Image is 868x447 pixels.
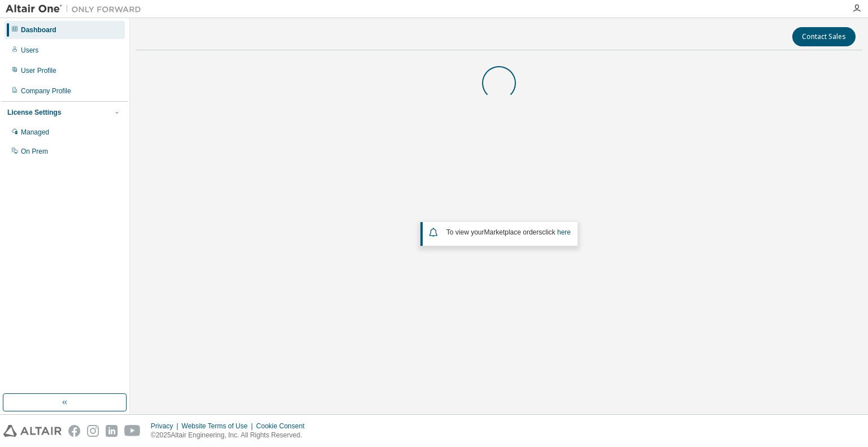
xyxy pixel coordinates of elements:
div: License Settings [7,108,61,117]
p: © 2025 Altair Engineering, Inc. All Rights Reserved. [151,431,311,440]
img: altair_logo.svg [3,425,62,437]
img: facebook.svg [68,425,80,437]
div: Dashboard [21,25,57,34]
img: instagram.svg [87,425,99,437]
div: Privacy [151,422,181,431]
div: Managed [21,128,49,137]
span: To view your click [446,228,571,236]
div: On Prem [21,147,48,156]
em: Marketplace orders [484,228,542,236]
img: youtube.svg [124,425,141,437]
div: Users [21,46,38,55]
img: Altair One [6,3,147,15]
a: here [557,228,571,236]
div: Cookie Consent [256,422,311,431]
div: Website Terms of Use [181,422,256,431]
div: User Profile [21,66,57,75]
div: Company Profile [21,86,71,96]
img: linkedin.svg [106,425,118,437]
button: Contact Sales [792,27,856,46]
